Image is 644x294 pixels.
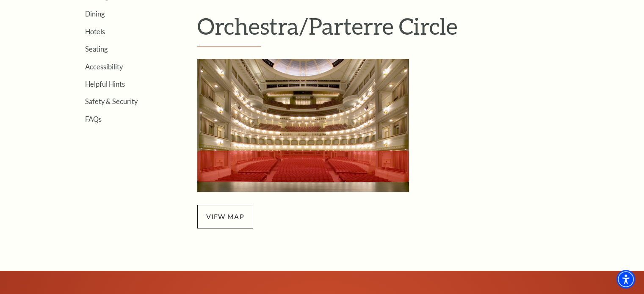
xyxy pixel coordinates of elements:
[197,211,253,221] a: view map - open in a new tab
[85,27,105,36] a: Hotels
[616,270,635,289] div: Accessibility Menu
[85,10,105,18] a: Dining
[197,12,585,47] h1: Orchestra/Parterre Circle
[85,80,125,88] a: Helpful Hints
[85,115,102,123] a: FAQs
[85,97,138,105] a: Safety & Security
[85,63,123,71] a: Accessibility
[85,45,108,53] a: Seating
[197,205,253,228] span: view map
[197,119,409,129] a: Orchestra/Parterre Circle Seating Map - open in a new tab
[197,59,409,192] img: Orchestra/Parterre Circle Seating Map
